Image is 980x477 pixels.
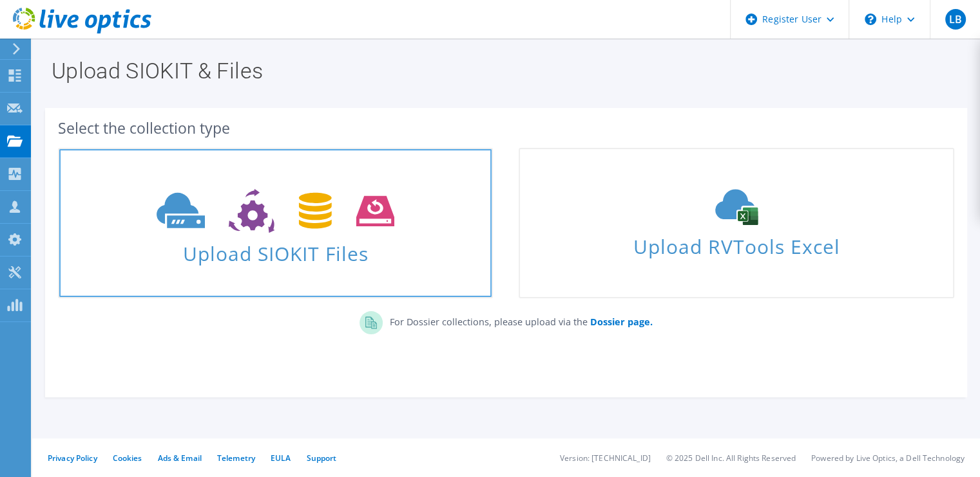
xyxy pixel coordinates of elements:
span: LB [945,9,966,30]
li: Powered by Live Optics, a Dell Technology [811,453,965,464]
li: © 2025 Dell Inc. All Rights Reserved [666,453,796,464]
li: Version: [TECHNICAL_ID] [560,453,651,464]
a: Cookies [113,453,142,464]
b: Dossier page. [590,316,652,328]
a: EULA [271,453,291,464]
a: Ads & Email [158,453,202,464]
div: Select the collection type [58,121,954,135]
a: Upload SIOKIT Files [58,148,493,298]
a: Support [306,453,336,464]
a: Telemetry [217,453,255,464]
span: Upload SIOKIT Files [59,236,492,264]
p: For Dossier collections, please upload via the [383,311,652,329]
span: Upload RVTools Excel [520,230,952,257]
h1: Upload SIOKIT & Files [52,60,954,82]
a: Upload RVTools Excel [519,148,954,298]
a: Dossier page. [587,316,652,328]
svg: \n [865,14,876,25]
a: Privacy Policy [48,453,97,464]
